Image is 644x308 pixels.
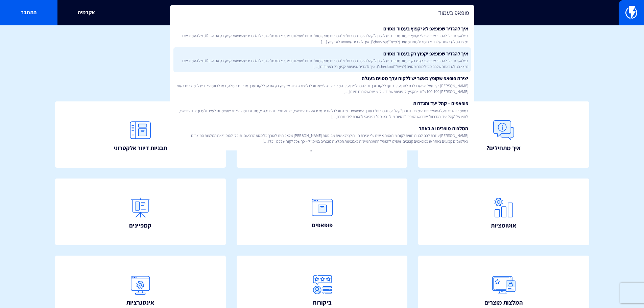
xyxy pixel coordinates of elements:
span: בפלאשי תוכלו להגדיר שפופאפ לא יקפוץ בעמוד מסוים. יש לגשת ל”קהל היעד והגדרות” > “הגדרות מתקדמות“. ... [176,33,468,44]
a: איך מתחילים? [418,101,589,168]
a: איך להגדיר שפופאפ לא יקפוץ בעמוד מסויםבפלאשי תוכלו להגדיר שפופאפ לא יקפוץ בעמוד מסוים. יש לגשת ל”... [173,22,471,47]
a: איך להגדיר שפופאפ יקפוץ רק בעמוד מסויםבפלאשי תוכלו להגדיר שפופאפ יקפוץ רק בעמוד מסוים. יש לגשת ל”... [173,47,471,72]
span: קמפיינים [129,221,151,230]
span: [PERSON_NAME] וקרוסייל יאפשרו לכם לתת ערך נוסף ללקוח וכך גם להגדיל את ערך המכירה. בפלאשי תוכלו לי... [176,83,468,94]
a: אוטומציות [418,179,589,245]
a: המלצות מוצרים AI באתר[PERSON_NAME] עוזרת לכם לבנות חווית לקוח מותאמת אישית ע”י יצירת חווית קניה א... [173,122,471,147]
span: אינטגרציות [126,298,154,307]
span: פופאפים [312,221,333,230]
input: חיפוש מהיר... [170,5,474,21]
a: פופאפים [237,179,408,245]
span: המלצות מוצרים [484,298,523,307]
span: במאמר זה נפרט על האפשרויות הנמצאות תחת “קהל יעד והגדרות” בעורך הפופאפים, שם תוכלו להגדיר מי יראה ... [176,108,468,119]
h1: איך אפשר לעזור? [10,35,634,49]
a: קמפיינים [55,179,226,245]
span: [PERSON_NAME] עוזרת לכם לבנות חווית לקוח מותאמת אישית ע”י יצירת חווית קניה אישית מבוססת [PERSON_N... [176,133,468,144]
span: ביקורות [313,298,332,307]
span: אוטומציות [491,221,516,230]
a: תבניות דיוור אלקטרוני [55,101,226,168]
span: בפלאשי תוכלו להגדיר שפופאפ יקפוץ רק בעמוד מסוים. יש לגשת ל”קהל היעד והגדרות” > “הגדרות מתקדמות“. ... [176,58,468,69]
a: יצירת פופאפ שקופץ כאשר יש ללקוח ערך מסוים בעגלה[PERSON_NAME] וקרוסייל יאפשרו לכם לתת ערך נוסף ללק... [173,72,471,97]
a: פופאפים – קהל יעד והגדרותבמאמר זה נפרט על האפשרויות הנמצאות תחת “קהל יעד והגדרות” בעורך הפופאפים,... [173,97,471,122]
span: איך מתחילים? [486,144,521,152]
span: תבניות דיוור אלקטרוני [114,144,167,152]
